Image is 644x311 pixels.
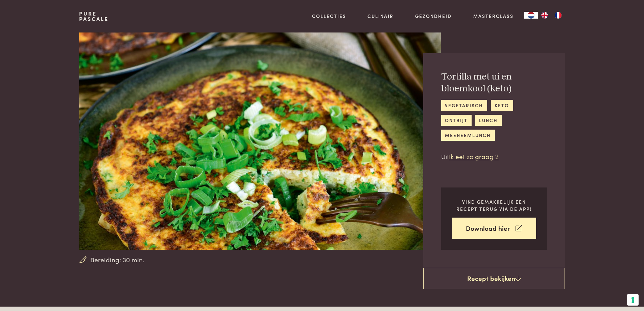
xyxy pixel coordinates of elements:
[441,130,495,141] a: meeneemlunch
[524,12,565,19] aside: Language selected: Nederlands
[312,13,346,20] a: Collecties
[441,71,547,94] h2: Tortilla met ui en bloemkool (keto)
[441,152,547,161] p: Uit
[79,11,109,22] a: PurePascale
[538,12,565,19] ul: Language list
[441,115,472,126] a: ontbijt
[452,218,536,239] a: Download hier
[441,100,487,111] a: vegetarisch
[452,198,536,212] p: Vind gemakkelijk een recept terug via de app!
[524,12,538,19] a: NL
[79,32,440,250] img: Tortilla met ui en bloemkool (keto)
[538,12,551,19] a: EN
[475,115,502,126] a: lunch
[415,13,452,20] a: Gezondheid
[449,152,499,161] a: Ik eet zo graag 2
[423,268,565,289] a: Recept bekijken
[551,12,565,19] a: FR
[367,13,393,20] a: Culinair
[473,13,514,20] a: Masterclass
[491,100,513,111] a: keto
[90,255,144,265] span: Bereiding: 30 min.
[627,294,639,306] button: Uw voorkeuren voor toestemming voor trackingtechnologieën
[524,12,538,19] div: Language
